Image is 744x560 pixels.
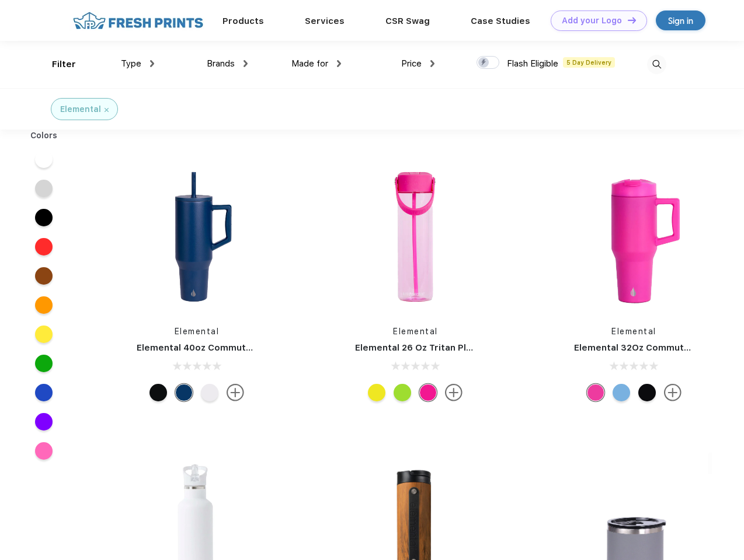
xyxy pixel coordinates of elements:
[445,384,463,401] img: more.svg
[244,60,248,67] img: dropdown.png
[563,57,615,68] span: 5 Day Delivery
[587,384,604,401] div: Hot Pink
[227,384,244,401] img: more.svg
[368,384,385,401] div: Smiley Melt
[638,384,656,401] div: Black Speckle
[507,58,558,69] span: Flash Eligible
[60,103,101,116] div: Elemental
[175,327,220,336] a: Elemental
[647,55,666,74] img: desktop_search.svg
[305,16,345,26] a: Services
[355,342,548,353] a: Elemental 26 Oz Tritan Plastic Water Bottle
[557,159,712,314] img: func=resize&h=266
[385,16,430,26] a: CSR Swag
[668,14,693,27] div: Sign in
[119,159,274,314] img: func=resize&h=266
[574,342,733,353] a: Elemental 32Oz Commuter Tumbler
[338,159,493,314] img: func=resize&h=266
[393,327,438,336] a: Elemental
[430,60,434,67] img: dropdown.png
[656,10,705,30] a: Sign in
[337,60,341,67] img: dropdown.png
[121,58,141,69] span: Type
[222,16,264,26] a: Products
[69,10,207,31] img: fo%20logo%202.webp
[105,108,109,112] img: filter_cancel.svg
[628,17,636,23] img: DT
[664,384,682,401] img: more.svg
[401,58,422,69] span: Price
[175,384,193,401] div: Navy
[613,384,630,401] div: Ocean Blue
[52,58,76,71] div: Filter
[419,384,437,401] div: Hot pink
[201,384,218,401] div: White
[150,60,154,67] img: dropdown.png
[562,16,622,26] div: Add your Logo
[207,58,235,69] span: Brands
[22,129,67,142] div: Colors
[611,327,656,336] a: Elemental
[150,384,167,401] div: Black Speckle
[394,384,411,401] div: Key lime
[137,342,295,353] a: Elemental 40oz Commuter Tumbler
[291,58,328,69] span: Made for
